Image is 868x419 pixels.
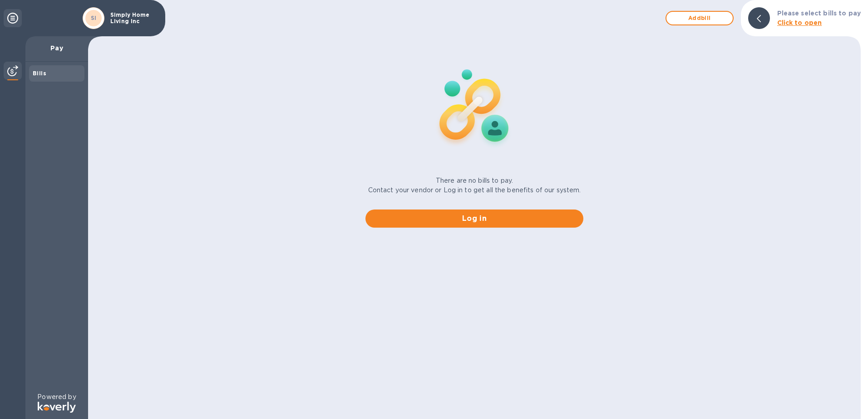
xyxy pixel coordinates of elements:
[777,19,822,26] b: Click to open
[38,402,76,413] img: Logo
[110,12,156,24] p: Simply Home Living Inc
[33,70,46,77] b: Bills
[666,11,734,25] button: Addbill
[33,44,81,53] p: Pay
[674,13,725,24] span: Add bill
[365,209,583,228] button: Log in
[37,392,76,402] p: Powered by
[368,176,581,195] p: There are no bills to pay. Contact your vendor or Log in to get all the benefits of our system.
[91,15,97,21] b: SI
[777,10,861,17] b: Please select bills to pay
[373,213,576,224] span: Log in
